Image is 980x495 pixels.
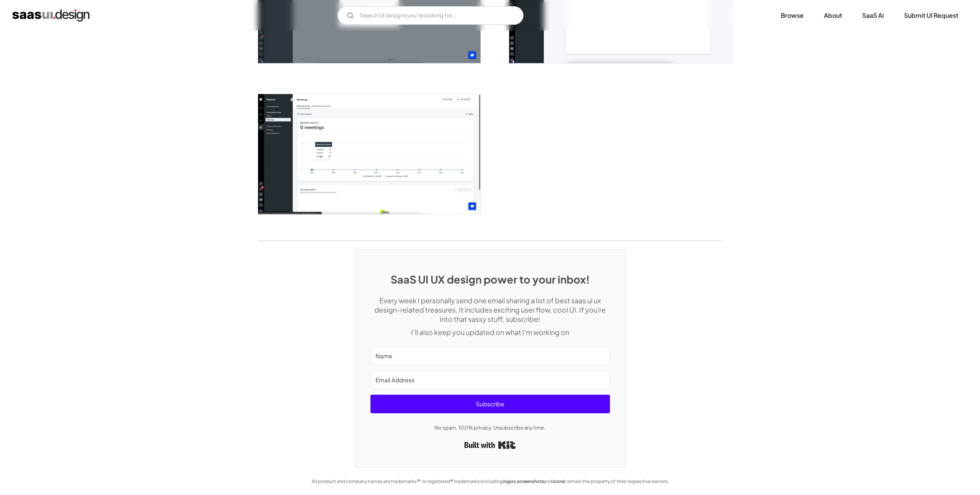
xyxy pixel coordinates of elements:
[370,273,610,285] h1: SaaS UI UX design power to your inbox!
[503,478,515,484] em: logos
[338,6,524,25] input: Search UI designs you're looking for...
[517,478,544,484] em: screenshots
[464,438,516,452] a: Built with Kit
[853,7,893,24] a: SaaS Ai
[895,7,968,24] a: Submit UI Request
[308,477,672,486] div: All product and company names are trademarks™ or registered® trademarks (including , and ) remain...
[370,347,610,365] input: Name
[370,328,610,337] p: I’ll also keep you updated on what I'm working on
[258,94,481,214] img: 6024a5e816d31d48ba3d789f_Drift%20meeting%20dashboard.jpg
[370,423,610,432] p: No spam. 100% privacy. Unsubscribe any time.
[258,94,481,214] a: open lightbox
[370,296,610,324] p: Every week I personally send one email sharing a list of best saas ui ux design-related treasures...
[370,395,610,413] button: Subscribe
[815,7,851,24] a: About
[552,478,564,484] em: icons
[338,6,524,25] form: Email Form
[12,9,90,22] a: home
[370,371,610,389] input: Email Address
[772,7,813,24] a: Browse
